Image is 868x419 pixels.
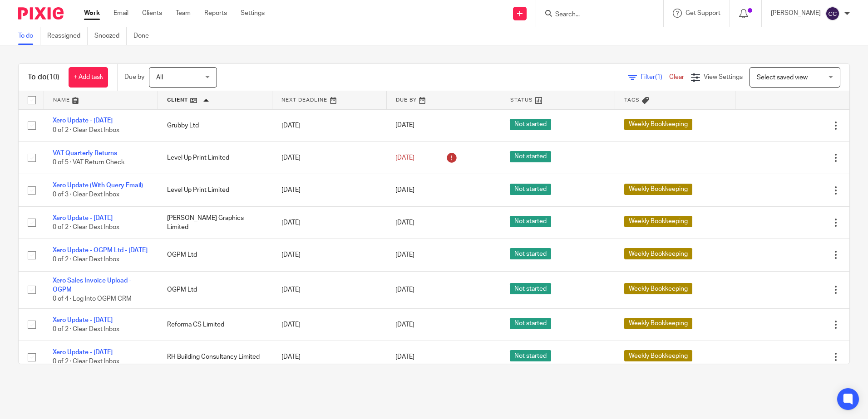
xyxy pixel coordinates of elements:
a: Team [176,9,191,18]
span: 0 of 2 · Clear Dext Inbox [53,257,119,263]
span: Filter [641,74,669,80]
span: Weekly Bookkeeping [624,350,692,361]
span: [DATE] [395,354,414,360]
span: Tags [624,97,640,102]
a: Xero Update - OGPM Ltd - [DATE] [53,247,148,253]
span: [DATE] [395,155,414,161]
span: Not started [510,283,551,294]
a: Xero Update - [DATE] [53,215,113,221]
a: Email [113,9,128,18]
p: Due by [124,73,144,82]
img: svg%3E [825,6,840,21]
a: Reassigned [47,27,88,45]
td: Grubby Ltd [158,109,272,141]
span: Weekly Bookkeeping [624,318,692,329]
span: Weekly Bookkeeping [624,283,692,294]
td: OGPM Ltd [158,271,272,308]
a: Xero Update - [DATE] [53,349,113,356]
span: Get Support [686,10,720,16]
span: 0 of 5 · VAT Return Check [53,159,124,166]
a: Settings [241,9,265,18]
td: [DATE] [272,141,387,174]
p: [PERSON_NAME] [771,9,821,18]
td: RH Building Consultancy Limited [158,341,272,373]
span: Not started [510,248,551,259]
span: Weekly Bookkeeping [624,216,692,227]
a: + Add task [69,67,108,88]
span: [DATE] [395,219,414,226]
td: [DATE] [272,271,387,308]
span: 0 of 4 · Log Into OGPM CRM [53,296,132,302]
span: 0 of 2 · Clear Dext Inbox [53,127,119,133]
span: Weekly Bookkeeping [624,184,692,195]
a: Done [133,27,156,45]
span: 0 of 2 · Clear Dext Inbox [53,359,119,365]
span: [DATE] [395,252,414,258]
span: (1) [655,74,662,80]
span: [DATE] [395,287,414,293]
td: [DATE] [272,206,387,239]
a: Xero Update - [DATE] [53,117,113,124]
span: 0 of 2 · Clear Dext Inbox [53,224,119,230]
span: All [156,74,163,81]
a: Xero Sales Invoice Upload - OGPM [53,278,131,293]
span: Not started [510,318,551,329]
span: 0 of 3 · Clear Dext Inbox [53,192,119,198]
span: Not started [510,119,551,130]
img: Pixie [18,7,64,19]
span: Weekly Bookkeeping [624,248,692,259]
a: Work [84,9,100,18]
td: Level Up Print Limited [158,174,272,206]
span: (10) [47,73,59,81]
a: To do [18,27,40,45]
span: [DATE] [395,122,414,129]
span: [DATE] [395,187,414,193]
a: VAT Quarterly Returns [53,150,117,156]
td: [PERSON_NAME] Graphics Limited [158,206,272,239]
span: Weekly Bookkeeping [624,119,692,130]
a: Snoozed [94,27,127,45]
a: Clear [669,74,684,80]
div: --- [624,153,726,162]
td: [DATE] [272,239,387,271]
td: Reforma CS Limited [158,308,272,341]
a: Clients [142,9,162,18]
span: Not started [510,350,551,361]
td: [DATE] [272,174,387,206]
a: Xero Update (With Query Email) [53,182,143,189]
input: Search [554,11,636,19]
span: Not started [510,151,551,162]
span: Not started [510,216,551,227]
span: [DATE] [395,322,414,328]
span: Not started [510,184,551,195]
td: [DATE] [272,308,387,341]
a: Xero Update - [DATE] [53,317,113,323]
td: [DATE] [272,109,387,141]
td: OGPM Ltd [158,239,272,271]
td: [DATE] [272,341,387,373]
h1: To do [28,73,59,82]
span: View Settings [704,74,743,80]
a: Reports [204,9,227,18]
span: Select saved view [757,74,808,81]
td: Level Up Print Limited [158,141,272,174]
span: 0 of 2 · Clear Dext Inbox [53,326,119,332]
